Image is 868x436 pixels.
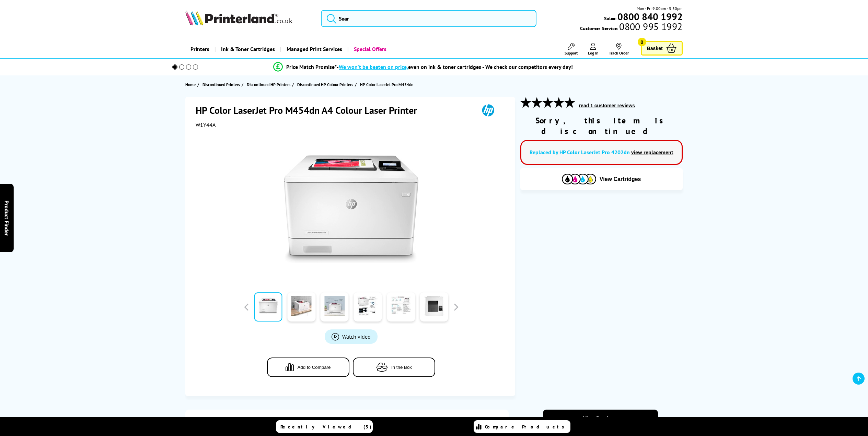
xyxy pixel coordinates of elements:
span: 0800 995 1992 [618,23,682,30]
img: Printerland Logo [185,10,292,25]
span: Support [565,50,578,56]
span: Recently Viewed (5) [280,424,372,430]
span: Home [185,81,196,88]
span: Compare Products [485,424,568,430]
span: Product Finder [3,201,10,236]
a: Track Order [609,43,629,56]
div: Key features [199,416,495,427]
a: Printerland Logo [185,10,312,27]
span: In the Box [391,365,412,370]
span: View Cartridges [600,176,641,182]
span: Ink & Toner Cartridges [221,40,275,58]
a: Recently Viewed (5) [276,420,373,433]
span: Watch video [342,333,371,340]
a: View Brochure [543,410,658,427]
span: We won’t be beaten on price, [339,63,408,70]
a: Discontinued HP Colour Printers [297,81,355,88]
span: Mon - Fri 9:00am - 5:30pm [637,5,683,12]
a: Discontinued Printers [202,81,242,88]
span: HP Color LaserJet Pro M454dn [360,82,414,87]
button: Add to Compare [267,358,349,377]
button: In the Box [353,358,435,377]
a: Special Offers [347,40,392,58]
a: Printers [185,40,215,58]
a: Home [185,81,197,88]
img: HP [472,104,504,117]
span: Discontinued HP Printers [247,81,290,88]
div: - even on ink & toner cartridges - We check our competitors every day! [337,63,573,70]
li: modal_Promise [163,61,684,73]
span: 0 [638,38,646,46]
b: 0800 840 1992 [617,10,683,23]
a: Replaced by HP Color LaserJet Pro 4202dn [530,149,630,156]
a: view replacement [631,149,673,156]
span: Customer Service: [580,23,682,32]
span: W1Y44A [196,121,216,128]
a: Product_All_Videos [325,329,378,344]
h1: HP Color LaserJet Pro M454dn A4 Colour Laser Printer [196,104,424,117]
div: Sorry, this item is discontinued [520,115,683,136]
span: Add to Compare [297,365,331,370]
span: Price Match Promise* [286,63,337,70]
a: Compare Products [474,420,570,433]
span: Sales: [604,15,616,22]
a: Ink & Toner Cartridges [215,40,280,58]
a: Discontinued HP Printers [247,81,292,88]
img: Cartridges [562,174,596,184]
a: Managed Print Services [280,40,347,58]
span: Discontinued Printers [202,81,240,88]
a: Basket 0 [641,41,683,56]
a: Support [565,43,578,56]
span: Basket [647,44,663,53]
input: Sear [321,10,536,27]
span: Discontinued HP Colour Printers [297,81,353,88]
a: Log In [588,43,599,56]
span: Log In [588,50,599,56]
button: View Cartridges [525,173,678,185]
img: HP Color LaserJet Pro M454dn [284,142,418,276]
button: read 1 customer reviews [577,102,637,109]
a: 0800 840 1992 [616,13,683,20]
